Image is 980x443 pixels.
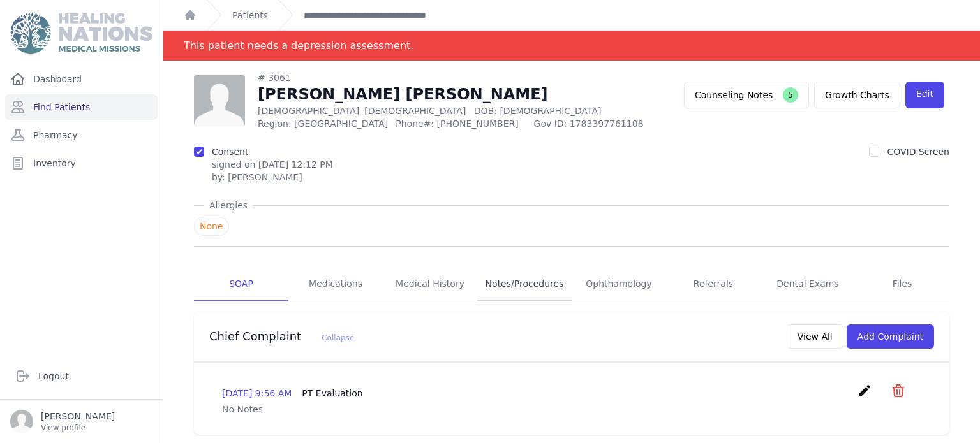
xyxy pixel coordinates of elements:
nav: Tabs [194,267,949,301]
a: Inventory [5,150,158,176]
span: DOB: [DEMOGRAPHIC_DATA] [474,106,602,116]
h3: Chief Complaint [209,329,354,344]
a: Logout [10,363,152,389]
label: Consent [212,147,248,157]
i: create [857,383,872,398]
a: [PERSON_NAME] View profile [10,410,152,433]
a: Patients [232,9,268,22]
div: This patient needs a depression assessment. [184,31,413,61]
span: Region: [GEOGRAPHIC_DATA] [258,117,388,130]
span: Collapse [322,333,354,342]
span: None [194,217,229,236]
a: Dental Exams [761,267,855,301]
a: Growth Charts [814,82,900,108]
a: SOAP [194,267,288,301]
a: Notes/Procedures [477,267,572,301]
a: Find Patients [5,94,158,120]
a: Medical History [383,267,477,301]
a: Dashboard [5,66,158,92]
a: Medications [288,267,383,301]
div: by: [PERSON_NAME] [212,171,333,184]
p: [PERSON_NAME] [41,410,115,423]
h1: [PERSON_NAME] [PERSON_NAME] [258,84,672,105]
button: Counseling Notes5 [684,82,809,108]
button: View All [787,324,843,349]
button: Add Complaint [847,324,934,349]
span: Phone#: [PHONE_NUMBER] [396,117,526,130]
img: Medical Missions EMR [10,13,152,54]
a: create [857,389,875,401]
span: [DEMOGRAPHIC_DATA] [364,106,466,116]
p: [DEMOGRAPHIC_DATA] [258,105,672,117]
span: PT Evaluation [302,388,362,398]
span: Allergies [204,199,253,212]
p: View profile [41,423,115,433]
span: Gov ID: 1783397761108 [534,117,672,130]
div: # 3061 [258,71,672,84]
p: No Notes [222,403,921,416]
span: 5 [783,87,798,103]
a: Referrals [666,267,761,301]
div: Notification [163,31,980,61]
img: person-242608b1a05df3501eefc295dc1bc67a.jpg [194,75,245,126]
a: Ophthamology [572,267,666,301]
p: signed on [DATE] 12:12 PM [212,158,333,171]
label: COVID Screen [887,147,949,157]
a: Edit [905,82,944,108]
a: Files [855,267,949,301]
p: [DATE] 9:56 AM [222,387,363,400]
a: Pharmacy [5,122,158,148]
